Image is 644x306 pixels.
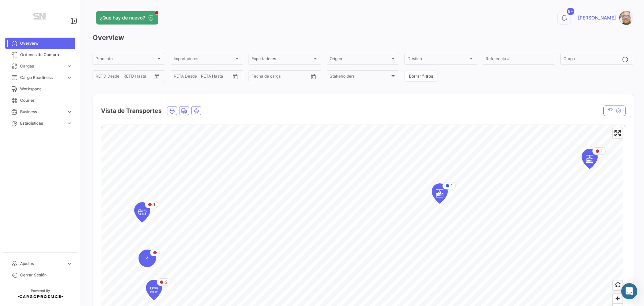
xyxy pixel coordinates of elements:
[20,40,72,46] span: Overview
[5,49,75,60] a: Órdenes de Compra
[20,261,64,267] span: Ajustes
[308,72,318,82] button: Open calendar
[96,11,158,25] button: ¿Qué hay de nuevo?
[174,57,234,62] span: Importadores
[100,14,145,21] span: ¿Qué hay de nuevo?
[96,75,108,80] input: Desde
[20,52,72,58] span: Órdenes de Compra
[23,8,57,27] img: Manufactura+Logo.png
[179,106,189,115] button: Land
[146,280,162,300] div: Map marker
[613,294,623,303] button: Zoom in
[174,75,186,80] input: Desde
[601,148,603,154] span: 1
[112,75,139,80] input: Hasta
[101,106,162,116] h4: Vista de Transportes
[252,75,264,80] input: Desde
[66,120,72,126] span: expand_more
[66,63,72,69] span: expand_more
[5,95,75,106] a: Courier
[252,57,312,62] span: Exportadores
[230,72,240,82] button: Open calendar
[408,57,468,62] span: Destino
[20,86,72,92] span: Workspace
[619,11,633,25] img: Captura.PNG
[165,279,167,285] span: 2
[20,97,72,103] span: Courier
[330,75,390,80] span: Stakeholders
[20,63,64,69] span: Cargas
[93,33,633,42] h3: Overview
[167,106,177,115] button: Ocean
[451,183,453,189] span: 1
[153,202,155,208] span: 1
[20,272,72,278] span: Cerrar Sesión
[330,57,390,62] span: Origen
[613,128,623,138] button: Enter fullscreen
[432,183,448,204] div: Map marker
[20,109,64,115] span: Business
[192,106,201,115] button: Air
[66,261,72,267] span: expand_more
[96,57,156,62] span: Producto
[20,75,64,81] span: Cargo Readiness
[146,255,149,262] span: 4
[621,283,637,299] div: Abrir Intercom Messenger
[582,149,598,169] div: Map marker
[5,83,75,95] a: Workspace
[152,72,162,82] button: Open calendar
[405,71,437,82] button: Borrar filtros
[191,75,217,80] input: Hasta
[268,75,295,80] input: Hasta
[66,109,72,115] span: expand_more
[5,38,75,49] a: Overview
[578,14,616,21] span: [PERSON_NAME]
[134,202,150,222] div: Map marker
[66,75,72,81] span: expand_more
[139,250,156,267] div: Map marker
[20,120,64,126] span: Estadísticas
